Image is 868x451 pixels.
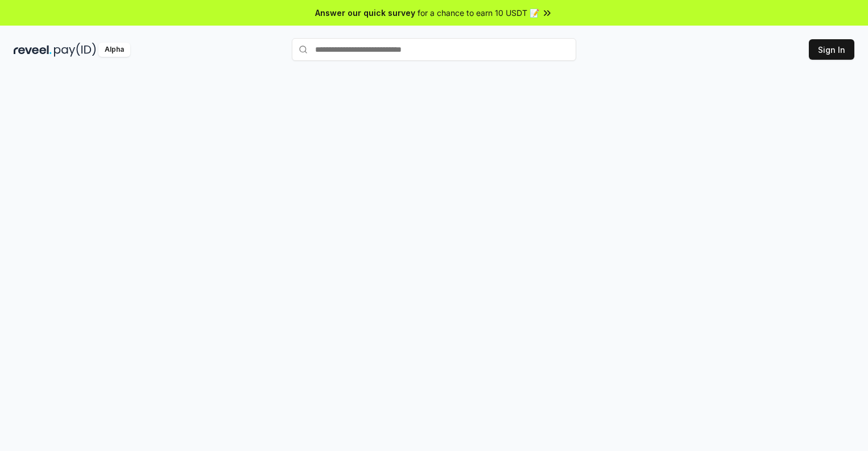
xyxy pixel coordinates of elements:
[14,43,52,57] img: reveel_dark
[418,7,539,19] span: for a chance to earn 10 USDT 📝
[98,43,130,57] div: Alpha
[315,7,415,19] span: Answer our quick survey
[54,43,96,57] img: pay_id
[809,39,854,60] button: Sign In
